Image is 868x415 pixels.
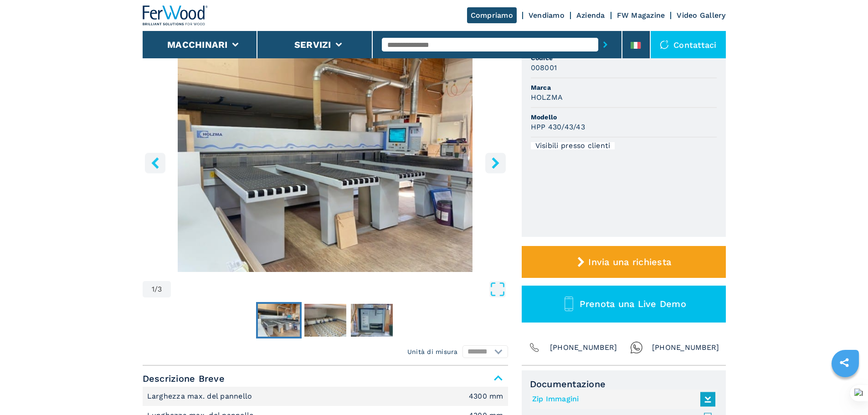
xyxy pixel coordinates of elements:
iframe: Chat [829,374,861,408]
span: Marca [531,83,717,92]
button: Prenota una Live Demo [522,286,726,323]
h3: 008001 [531,62,557,73]
button: Invia una richiesta [522,246,726,278]
button: submit-button [598,34,612,55]
span: Prenota una Live Demo [580,298,686,309]
span: 3 [158,286,162,293]
span: / [154,286,158,293]
button: Open Fullscreen [173,281,505,297]
em: 4300 mm [469,393,503,400]
img: Contattaci [660,40,669,49]
a: Compriamo [467,7,517,23]
img: Ferwood [143,5,208,26]
a: Vendiamo [529,11,565,20]
div: Visibili presso clienti [531,142,615,149]
button: Servizi [294,39,331,50]
nav: Thumbnail Navigation [143,302,508,338]
span: 1 [152,286,154,293]
em: Unità di misura [407,347,458,356]
button: Go to Slide 2 [303,302,348,338]
button: right-button [485,153,506,173]
button: Go to Slide 3 [349,302,395,338]
span: Modello [531,113,717,122]
div: Go to Slide 1 [143,51,508,272]
a: sharethis [833,351,856,374]
button: left-button [145,153,165,173]
p: Larghezza max. del pannello [147,391,255,401]
a: Video Gallery [677,11,725,20]
span: [PHONE_NUMBER] [652,341,719,354]
span: Documentazione [530,379,718,389]
h3: HPP 430/43/43 [531,122,585,132]
h3: HOLZMA [531,92,563,102]
img: Whatsapp [630,341,643,354]
img: Phone [528,341,541,354]
span: [PHONE_NUMBER] [550,341,617,354]
button: Macchinari [167,39,228,50]
span: Descrizione Breve [143,370,508,387]
a: Azienda [576,11,605,20]
a: Zip Immagini [532,392,711,407]
img: Sezionatrice carico frontale HOLZMA HPP 430/43/43 [143,51,508,272]
button: Go to Slide 1 [256,302,302,338]
img: 594e066899130da99cb875340fc1530b [351,304,393,337]
img: ab08afbbc453937040b6e100dba6800c [304,304,346,337]
img: 0a229089df893b1ac63945236a3edbdc [258,304,300,337]
div: Contattaci [651,31,726,58]
a: FW Magazine [617,11,665,20]
span: Invia una richiesta [588,256,671,267]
